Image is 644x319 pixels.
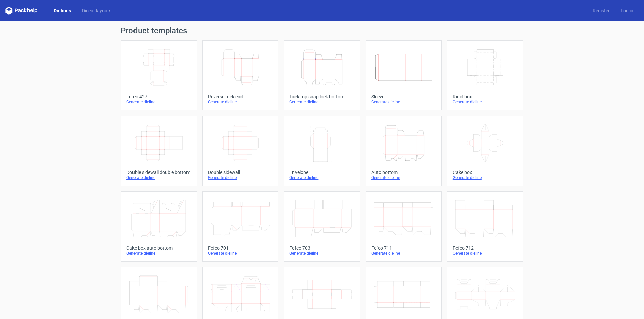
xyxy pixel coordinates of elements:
a: EnvelopeGenerate dieline [284,116,360,186]
a: Tuck top snap lock bottomGenerate dieline [284,40,360,110]
div: Double sidewall double bottom [126,170,191,175]
div: Generate dieline [371,175,436,180]
div: Cake box [453,170,518,175]
a: Log in [615,7,639,14]
div: Generate dieline [289,175,354,180]
a: Double sidewallGenerate dieline [202,116,278,186]
div: Fefco 427 [126,94,191,99]
a: Cake boxGenerate dieline [447,116,523,186]
div: Fefco 701 [208,245,273,251]
div: Auto bottom [371,170,436,175]
a: Reverse tuck endGenerate dieline [202,40,278,110]
a: SleeveGenerate dieline [366,40,442,110]
a: Fefco 712Generate dieline [447,191,523,262]
a: Fefco 703Generate dieline [284,191,360,262]
div: Generate dieline [289,251,354,256]
div: Generate dieline [371,251,436,256]
a: Double sidewall double bottomGenerate dieline [121,116,197,186]
div: Tuck top snap lock bottom [289,94,354,99]
div: Generate dieline [453,175,518,180]
div: Fefco 711 [371,245,436,251]
div: Generate dieline [371,99,436,105]
div: Rigid box [453,94,518,99]
a: Fefco 427Generate dieline [121,40,197,110]
div: Generate dieline [453,251,518,256]
a: Cake box auto bottomGenerate dieline [121,191,197,262]
a: Dielines [48,7,76,14]
a: Fefco 711Generate dieline [366,191,442,262]
a: Auto bottomGenerate dieline [366,116,442,186]
div: Generate dieline [208,251,273,256]
div: Reverse tuck end [208,94,273,99]
h1: Product templates [121,27,523,35]
div: Double sidewall [208,170,273,175]
div: Generate dieline [126,251,191,256]
div: Generate dieline [208,175,273,180]
a: Fefco 701Generate dieline [202,191,278,262]
div: Fefco 712 [453,245,518,251]
a: Register [587,7,615,14]
div: Sleeve [371,94,436,99]
div: Fefco 703 [289,245,354,251]
div: Envelope [289,170,354,175]
div: Generate dieline [453,99,518,105]
div: Generate dieline [289,99,354,105]
div: Generate dieline [126,99,191,105]
div: Cake box auto bottom [126,245,191,251]
a: Rigid boxGenerate dieline [447,40,523,110]
a: Diecut layouts [76,7,117,14]
div: Generate dieline [126,175,191,180]
div: Generate dieline [208,99,273,105]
